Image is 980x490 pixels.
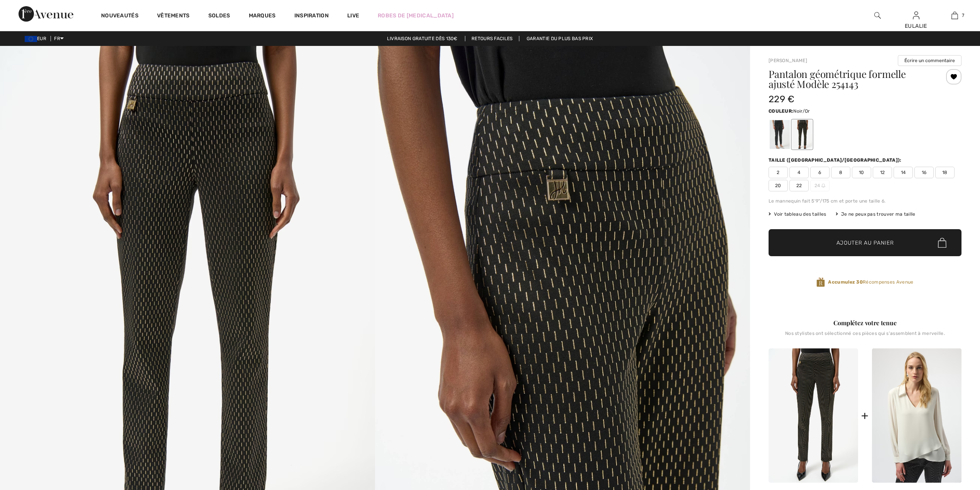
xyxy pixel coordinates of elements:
a: Retours faciles [465,36,519,41]
span: EUR [25,36,49,41]
span: Ajouter au panier [836,239,894,247]
button: Écrire un commentaire [898,55,961,66]
div: Noir/Argent [770,120,790,149]
div: Noir/Or [792,120,812,149]
img: Récompenses Avenue [816,277,825,287]
img: 1ère Avenue [19,6,73,22]
a: Soldes [208,12,230,20]
span: 18 [935,167,955,178]
img: Mon panier [951,11,958,20]
span: 14 [894,167,913,178]
a: Marques [249,12,276,20]
span: 10 [852,167,871,178]
a: [PERSON_NAME] [769,58,807,63]
div: Complétez votre tenue [769,318,961,328]
button: Ajouter au panier [769,229,961,256]
div: EULALIE [897,22,935,30]
div: + [861,407,868,424]
span: Couleur: [769,108,793,114]
a: Livraison gratuite dès 130€ [381,36,464,41]
a: 7 [936,11,973,20]
strong: Accumulez 30 [828,279,863,285]
span: 16 [914,167,934,178]
img: recherche [874,11,881,20]
span: 12 [873,167,892,178]
span: 229 € [769,94,795,105]
img: Pull Bijou en Col V modèle 254141 [872,348,961,483]
img: Pantalon Géométrique Formelle Ajusté modèle 254143 [769,348,858,483]
span: FR [54,36,64,41]
span: Récompenses Avenue [828,279,913,286]
img: Mes infos [913,11,919,20]
span: 4 [789,167,809,178]
span: Noir/Or [793,108,810,114]
div: Le mannequin fait 5'9"/175 cm et porte une taille 6. [769,198,961,204]
div: Je ne peux pas trouver ma taille [836,211,916,218]
span: 22 [789,180,809,191]
span: 8 [831,167,850,178]
span: 24 [810,180,830,191]
a: Garantie du plus bas prix [520,36,600,41]
a: Nouveautés [101,12,139,20]
a: Live [347,12,359,20]
img: ring-m.svg [821,184,825,188]
span: 7 [962,12,964,19]
span: 20 [769,180,788,191]
a: Se connecter [913,12,919,19]
a: Robes de [MEDICAL_DATA] [378,12,454,20]
h1: Pantalon géométrique formelle ajusté Modèle 254143 [769,69,929,89]
span: 2 [769,167,788,178]
span: Inspiration [294,12,329,20]
img: Bag.svg [938,238,946,248]
span: Voir tableau des tailles [769,211,826,218]
span: 6 [810,167,830,178]
img: Euro [25,36,37,42]
div: Nos stylistes ont sélectionné ces pièces qui s'assemblent à merveille. [769,331,961,342]
div: Taille ([GEOGRAPHIC_DATA]/[GEOGRAPHIC_DATA]): [769,157,903,164]
a: Vêtements [157,12,190,20]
